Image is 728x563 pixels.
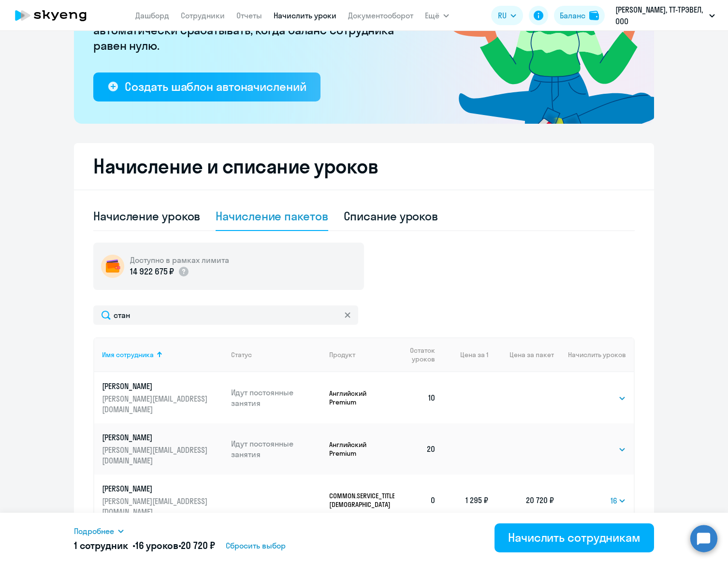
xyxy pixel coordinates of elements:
p: [PERSON_NAME][EMAIL_ADDRESS][DOMAIN_NAME] [102,445,210,466]
p: [PERSON_NAME], ТТ-ТРЭВЕЛ, ООО [615,4,705,27]
a: Документооборот [348,11,413,20]
button: [PERSON_NAME], ТТ-ТРЭВЕЛ, ООО [611,4,720,27]
img: wallet-circle.png [101,255,124,278]
p: [PERSON_NAME][EMAIL_ADDRESS][DOMAIN_NAME] [102,496,210,517]
p: 14 922 675 ₽ [130,265,174,278]
div: Начисление уроков [93,208,200,224]
div: Имя сотрудника [102,350,223,359]
a: [PERSON_NAME][PERSON_NAME][EMAIL_ADDRESS][DOMAIN_NAME] [102,432,223,466]
a: Дашборд [135,11,169,20]
p: Английский Premium [329,440,394,458]
a: Отчеты [236,11,262,20]
h5: 1 сотрудник • • [74,539,215,552]
a: [PERSON_NAME][PERSON_NAME][EMAIL_ADDRESS][DOMAIN_NAME] [102,381,223,415]
h2: Начисление и списание уроков [93,155,635,178]
div: Создать шаблон автоначислений [125,79,306,94]
td: 10 [394,372,444,423]
button: Балансbalance [554,6,605,25]
img: balance [589,11,599,20]
div: Баланс [560,10,585,21]
p: Идут постоянные занятия [231,387,322,408]
button: Начислить сотрудникам [495,523,654,552]
p: [PERSON_NAME] [102,381,210,391]
div: Списание уроков [344,208,438,224]
p: Английский Premium [329,389,394,406]
p: COMMON.SERVICE_TITLE.LONG.[DEMOGRAPHIC_DATA] [329,491,394,509]
p: Идут постоянные занятия [231,438,322,460]
div: Продукт [329,350,394,359]
th: Цена за пакет [488,337,554,372]
span: Сбросить выбор [226,540,286,551]
p: [PERSON_NAME] [102,483,210,494]
a: Начислить уроки [274,11,336,20]
div: Имя сотрудника [102,350,154,359]
div: Остаток уроков [402,346,444,363]
button: RU [491,6,523,25]
div: Статус [231,350,252,359]
td: 20 [394,423,444,475]
td: 20 720 ₽ [488,475,554,526]
button: Ещё [425,6,449,25]
p: [PERSON_NAME][EMAIL_ADDRESS][DOMAIN_NAME] [102,393,210,415]
a: Сотрудники [181,11,225,20]
button: Создать шаблон автоначислений [93,72,320,101]
h5: Доступно в рамках лимита [130,255,229,265]
th: Цена за 1 [444,337,488,372]
span: 16 уроков [135,539,178,551]
span: Остаток уроков [402,346,435,363]
p: [PERSON_NAME] [102,432,210,443]
span: Подробнее [74,525,114,537]
td: 0 [394,475,444,526]
th: Начислить уроков [554,337,634,372]
span: RU [498,10,507,21]
span: Ещё [425,10,439,21]
a: [PERSON_NAME][PERSON_NAME][EMAIL_ADDRESS][DOMAIN_NAME] [102,483,223,517]
div: Продукт [329,350,355,359]
input: Поиск по имени, email, продукту или статусу [93,305,358,325]
div: Начисление пакетов [216,208,328,224]
div: Начислить сотрудникам [508,530,641,545]
div: Статус [231,350,322,359]
td: 1 295 ₽ [444,475,488,526]
span: 20 720 ₽ [181,539,215,551]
